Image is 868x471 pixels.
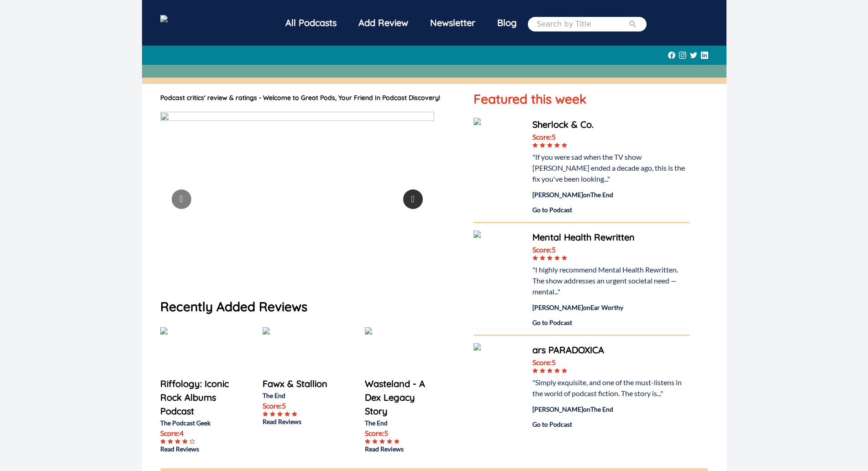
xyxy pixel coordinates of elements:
a: Newsletter [419,11,486,37]
div: Score: 5 [532,244,689,255]
button: Go to next slide [403,189,423,209]
img: Mental Health Rewritten [473,230,523,280]
a: Mental Health Rewritten [532,230,689,244]
a: Blog [486,11,528,35]
div: Newsletter [419,11,486,35]
a: Read Reviews [263,417,336,426]
p: Score: 5 [263,400,336,411]
div: "Simply exquisite, and one of the must-listens in the world of podcast fiction. The story is..." [532,377,689,399]
a: Add Review [347,11,419,35]
img: image [160,112,434,286]
h1: Recently Added Reviews [160,297,456,316]
a: Read Reviews [365,444,438,454]
a: Sherlock & Co. [532,118,689,131]
div: [PERSON_NAME] on The End [532,404,689,414]
img: Fawx & Stallion [263,327,312,377]
p: Score: 4 [160,428,233,439]
a: Go to Podcast [532,318,689,327]
p: The End [365,418,438,428]
a: All Podcasts [274,11,347,37]
div: [PERSON_NAME] on Ear Worthy [532,303,689,312]
div: All Podcasts [274,11,347,35]
div: "If you were sad when the TV show [PERSON_NAME] ended a decade ago, this is the fix you've been l... [532,152,689,184]
a: Read Reviews [160,444,233,454]
a: ars PARADOXICA [532,343,689,357]
h1: Podcast critics' review & ratings - Welcome to Great Pods, Your Friend In Podcast Discovery! [160,93,456,103]
a: Go to Podcast [532,205,689,215]
p: The Podcast Geek [160,418,233,428]
div: [PERSON_NAME] on The End [532,190,689,199]
h1: Featured this week [473,89,689,109]
img: Wasteland - A Dex Legacy Story [365,327,415,377]
div: Score: 5 [532,357,689,368]
button: Go to previous slide [172,189,191,209]
a: Go to Podcast [532,419,689,429]
img: Riffology: Iconic Rock Albums Podcast [160,327,210,377]
img: ars PARADOXICA [473,343,523,393]
div: Score: 5 [532,131,689,142]
a: Riffology: Iconic Rock Albums Podcast [160,377,233,418]
div: "I highly recommend Mental Health Rewritten. The show addresses an urgent societal need — mental..." [532,264,689,297]
img: GreatPods [160,15,205,26]
input: Search by Title [537,19,628,30]
p: Score: 5 [365,428,438,439]
a: Fawx & Stallion [263,377,336,391]
img: Sherlock & Co. [473,118,523,167]
a: Wasteland - A Dex Legacy Story [365,377,438,418]
p: The End [263,391,336,400]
